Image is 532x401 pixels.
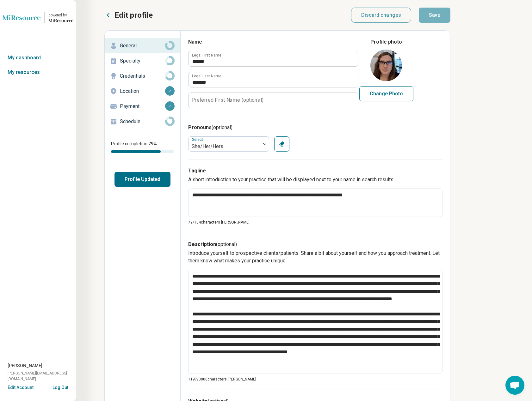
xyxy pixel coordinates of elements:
button: Log Out [53,384,68,389]
div: powered by [48,12,73,18]
span: 79 % [148,141,157,146]
button: Discard changes [351,8,411,23]
span: [PERSON_NAME] [8,362,42,369]
a: Schedule [105,114,180,129]
img: avatar image [370,50,402,81]
h3: Name [188,38,358,46]
p: 79/ 154 characters [PERSON_NAME] [188,219,442,225]
a: Specialty [105,53,180,69]
p: Introduce yourself to prospective clients/patients. Share a bit about yourself and how you approa... [188,249,442,265]
div: Open chat [505,376,524,395]
span: (optional) [216,241,237,247]
legend: Profile photo [370,38,402,46]
p: Edit profile [114,10,153,20]
span: [PERSON_NAME][EMAIL_ADDRESS][DOMAIN_NAME] [8,370,76,382]
button: Edit profile [104,10,153,20]
p: Schedule [120,118,165,125]
label: Select [192,137,204,142]
p: Payment [120,103,165,110]
p: Specialty [120,57,165,65]
a: Lionspowered by [3,10,73,25]
label: Legal Last Name [192,74,221,78]
p: 1197/ 3000 characters [PERSON_NAME] [188,376,442,382]
p: General [120,42,165,50]
div: Profile completion: [105,137,180,157]
label: Legal First Name [192,53,221,57]
p: A short introduction to your practice that will be displayed next to your name in search results. [188,176,442,183]
button: Profile Updated [114,172,170,187]
a: Location [105,84,180,99]
div: She/Her/Hers [192,143,257,150]
span: (optional) [212,124,232,130]
p: Location [120,87,165,95]
a: Payment [105,99,180,114]
p: Credentials [120,72,165,80]
a: General [105,38,180,53]
h3: Description [188,241,442,248]
a: Credentials [105,69,180,84]
div: Profile completion [111,150,174,153]
h3: Pronouns [188,124,442,131]
button: Save [419,8,450,23]
label: Preferred First Name (optional) [192,98,263,103]
img: Lions [3,10,40,25]
button: Change Photo [359,86,413,101]
button: Edit Account [8,384,34,391]
h3: Tagline [188,167,442,175]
